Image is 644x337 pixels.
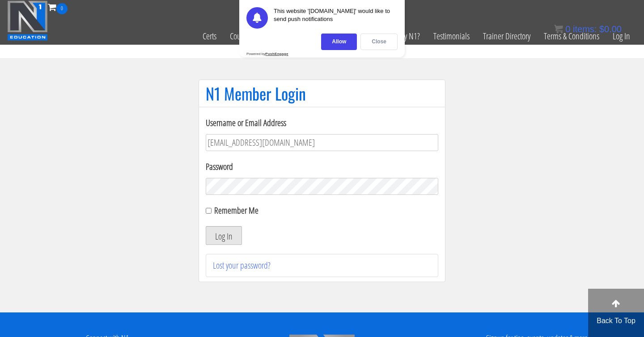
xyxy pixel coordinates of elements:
label: Username or Email Address [206,116,438,130]
label: Password [206,160,438,173]
h1: N1 Member Login [206,84,438,102]
div: Powered by [246,52,288,56]
p: Back To Top [588,316,644,326]
a: 0 [48,1,68,13]
a: Terms & Conditions [537,14,606,58]
div: Close [360,34,398,50]
img: icon11.png [554,25,563,34]
a: Log In [606,14,637,58]
a: Why N1? [387,14,427,58]
div: This website '[DOMAIN_NAME]' would like to send push notifications [274,7,398,29]
a: Trainer Directory [476,14,537,58]
a: Lost your password? [213,259,271,271]
span: $ [599,24,604,34]
bdi: 0.00 [599,24,622,34]
a: Testimonials [427,14,476,58]
a: Certs [196,14,223,58]
span: items: [573,24,597,34]
strong: PushEngage [265,52,288,56]
a: Course List [223,14,267,58]
label: Remember Me [214,204,258,216]
img: n1-education [7,0,48,41]
span: 0 [56,3,68,14]
div: Allow [321,34,357,50]
button: Log In [206,226,242,245]
span: 0 [565,24,570,34]
a: 0 items: $0.00 [554,24,622,34]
